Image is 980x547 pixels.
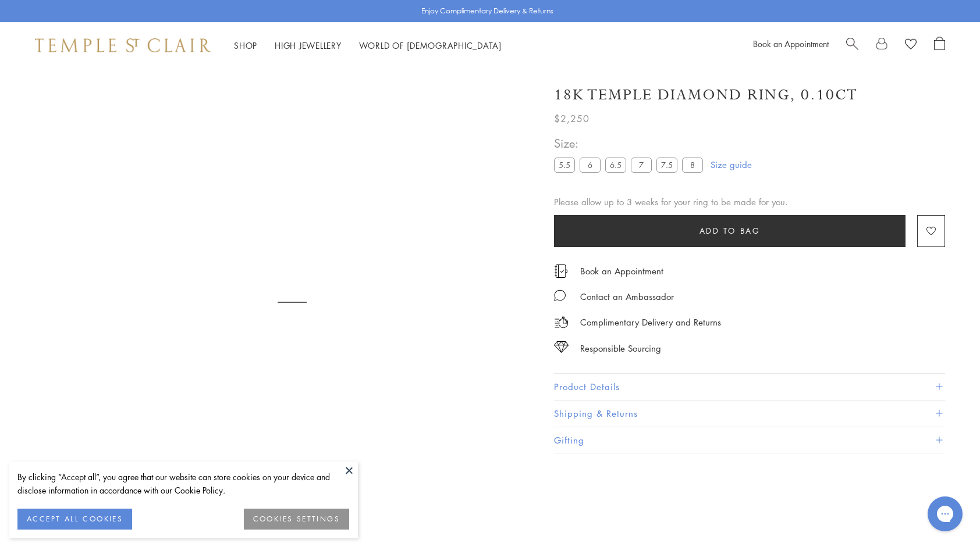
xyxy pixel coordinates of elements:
a: Book an Appointment [580,264,663,277]
label: 8 [682,158,703,172]
button: Add to bag [554,215,906,247]
iframe: Gorgias live chat messenger [922,492,968,535]
p: Enjoy Complimentary Delivery & Returns [421,5,553,17]
div: Please allow up to 3 weeks for your ring to be made for you. [554,195,945,209]
img: icon_delivery.svg [554,315,569,330]
button: Gifting [554,427,945,453]
label: 7.5 [656,158,677,172]
button: ACCEPT ALL COOKIES [17,509,132,530]
h1: 18K Temple Diamond Ring, 0.10ct [554,85,858,105]
img: icon_appointment.svg [554,264,568,278]
nav: Main navigation [234,38,502,53]
label: 5.5 [554,158,575,172]
button: Product Details [554,374,945,400]
a: Size guide [711,159,752,170]
label: 6 [580,158,601,172]
a: Open Shopping Bag [934,37,945,54]
a: High JewelleryHigh Jewellery [275,40,342,51]
p: Complimentary Delivery and Returns [580,315,721,330]
img: MessageIcon-01_2.svg [554,289,566,301]
span: $2,250 [554,111,590,126]
img: icon_sourcing.svg [554,341,569,353]
div: Responsible Sourcing [580,341,661,356]
a: ShopShop [234,40,257,51]
a: Search [846,37,858,54]
a: Book an Appointment [753,38,829,49]
div: By clicking “Accept all”, you agree that our website can store cookies on your device and disclos... [17,470,349,497]
img: Temple St. Clair [35,38,211,52]
label: 6.5 [605,158,626,172]
label: 7 [631,158,652,172]
a: View Wishlist [905,37,917,54]
div: Contact an Ambassador [580,289,674,304]
a: World of [DEMOGRAPHIC_DATA]World of [DEMOGRAPHIC_DATA] [359,40,502,51]
span: Add to bag [700,224,761,237]
span: Size: [554,134,708,153]
button: Shipping & Returns [554,401,945,427]
button: COOKIES SETTINGS [244,509,349,530]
